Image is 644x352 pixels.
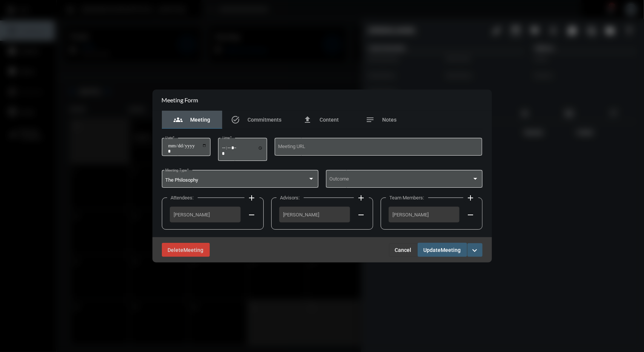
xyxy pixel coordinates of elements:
span: [PERSON_NAME] [174,212,237,218]
span: Delete [168,247,184,253]
span: Update [424,247,441,253]
span: Cancel [395,247,412,253]
span: Meeting [184,247,204,253]
span: [PERSON_NAME] [393,212,455,218]
mat-icon: add [466,193,475,202]
span: Meeting [190,117,210,123]
h2: Meeting Form [162,96,198,103]
span: Commitments [248,117,282,123]
mat-icon: file_upload [303,115,312,124]
button: UpdateMeeting [418,243,467,257]
mat-icon: groups [174,115,183,124]
mat-icon: remove [357,210,366,219]
label: Team Members: [386,195,428,201]
span: The Philosophy [165,177,198,183]
button: Cancel [389,243,418,257]
mat-icon: add [247,193,257,202]
button: DeleteMeeting [162,243,210,257]
mat-icon: add [357,193,366,202]
label: Attendees: [167,195,198,201]
mat-icon: remove [466,210,475,219]
mat-icon: task_alt [231,115,240,124]
mat-icon: remove [247,210,257,219]
mat-icon: notes [366,115,375,124]
span: [PERSON_NAME] [283,212,346,218]
span: Content [320,117,339,123]
span: Notes [383,117,397,123]
span: Meeting [441,247,461,253]
label: Advisors: [277,195,304,201]
mat-icon: expand_more [470,246,480,255]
